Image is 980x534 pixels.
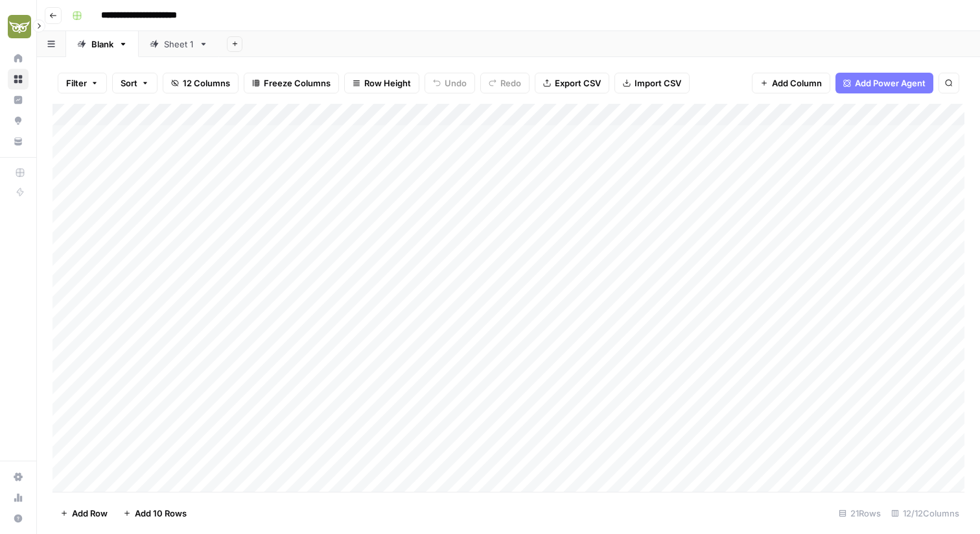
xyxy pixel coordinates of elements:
[163,73,239,93] button: 12 Columns
[115,503,194,524] button: Add 10 Rows
[91,38,113,51] div: Blank
[183,77,230,90] span: 12 Columns
[344,73,419,93] button: Row Height
[834,503,886,524] div: 21 Rows
[164,38,194,51] div: Sheet 1
[52,503,115,524] button: Add Row
[8,10,29,43] button: Workspace: Evergreen Media
[8,487,29,508] a: Usage
[8,69,29,90] a: Browse
[835,73,933,93] button: Add Power Agent
[66,31,139,57] a: Blank
[8,90,29,110] a: Insights
[8,110,29,131] a: Opportunities
[752,73,830,93] button: Add Column
[8,467,29,487] a: Settings
[855,77,926,90] span: Add Power Agent
[535,73,609,93] button: Export CSV
[121,77,137,90] span: Sort
[772,77,822,90] span: Add Column
[8,508,29,529] button: Help + Support
[66,77,87,90] span: Filter
[8,15,31,38] img: Evergreen Media Logo
[500,77,521,90] span: Redo
[244,73,339,93] button: Freeze Columns
[112,73,157,93] button: Sort
[135,507,187,520] span: Add 10 Rows
[555,77,601,90] span: Export CSV
[445,77,467,90] span: Undo
[614,73,690,93] button: Import CSV
[425,73,475,93] button: Undo
[58,73,107,93] button: Filter
[886,503,964,524] div: 12/12 Columns
[264,77,331,90] span: Freeze Columns
[8,48,29,69] a: Home
[8,131,29,152] a: Your Data
[72,507,108,520] span: Add Row
[139,31,219,57] a: Sheet 1
[480,73,530,93] button: Redo
[635,77,681,90] span: Import CSV
[364,77,411,90] span: Row Height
